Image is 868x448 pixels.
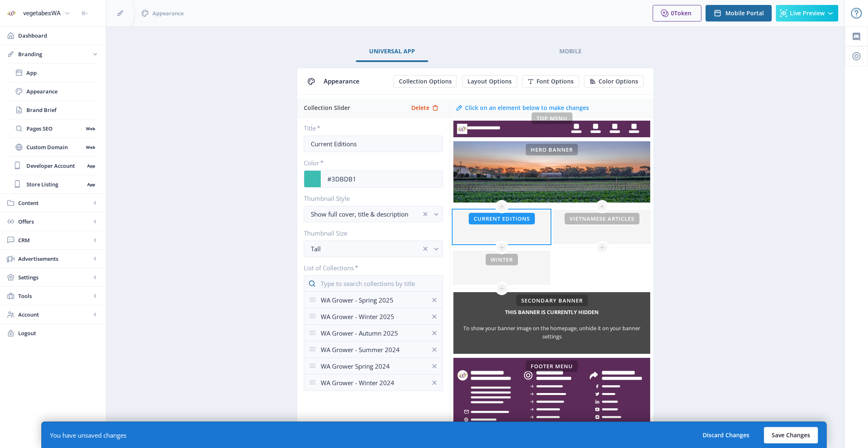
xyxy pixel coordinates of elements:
[26,143,83,151] span: Custom Domain
[321,292,426,308] div: WA Grower - Spring 2025
[411,105,429,111] span: Delete
[324,77,360,85] span: Appearance
[18,310,91,319] span: Account
[8,175,98,193] a: Store ListingApp
[18,273,91,281] span: Settings
[304,99,405,117] div: Collection Slider
[8,119,98,138] a: Pages SEOWeb
[584,75,644,88] button: Color Options
[153,9,184,17] span: Appearance
[18,50,91,58] span: Branding
[522,75,579,88] button: Font Options
[304,241,443,257] button: Tallclear
[26,69,98,77] span: App
[706,5,772,21] button: Mobile Portal
[26,106,98,114] span: Brand Brief
[8,64,98,82] a: App
[311,244,421,254] div: Tall
[399,78,452,85] span: Collection Options
[26,87,98,95] span: Appearance
[695,427,757,443] button: Discard Changes
[26,162,84,170] span: Developer Account
[311,209,421,219] div: Show full cover, title & description
[83,143,98,151] nb-badge: Web
[304,194,436,203] label: Thumbnail Style
[84,180,98,188] nb-badge: App
[321,375,426,391] div: WA Grower - Winter 2024
[8,138,98,156] a: Custom DomainWeb
[304,136,443,152] input: Your Title ...
[50,431,126,439] div: You have unsaved changes
[465,104,589,112] div: Click on an element below to make changes
[321,325,426,341] div: WA Grower - Autumn 2025
[304,159,436,167] label: Color
[304,124,436,132] label: Title
[18,199,91,207] span: Content
[304,264,436,272] label: List of Collections
[304,275,443,292] input: Type to search collections by title
[421,245,429,253] nb-icon: clear
[8,82,98,100] a: Appearance
[537,78,574,85] span: Font Options
[8,157,98,175] a: Developer AccountApp
[653,5,701,21] button: 0Token
[18,236,91,244] span: CRM
[599,78,638,85] span: Color Options
[321,309,426,324] div: WA Grower - Winter 2025
[764,427,818,443] button: Save Changes
[304,206,443,222] button: Show full cover, title & descriptionclear
[321,171,443,187] input: #FFFFFF
[304,229,436,237] label: Thumbnail Size
[393,75,457,88] button: Collection Options
[725,10,764,17] span: Mobile Portal
[18,217,91,226] span: Offers
[467,78,512,85] span: Layout Options
[84,162,98,170] nb-badge: App
[83,124,98,133] nb-badge: Web
[559,48,582,55] span: Mobile
[8,101,98,119] a: Brand Brief
[546,41,595,61] a: Mobile
[26,180,84,188] span: Store Listing
[776,5,838,21] button: Live Preview
[18,255,91,263] span: Advertisements
[321,342,426,357] div: WA Grower - Summer 2024
[26,124,83,133] span: Pages SEO
[453,324,650,341] div: To show your banner image on the homepage, unhide it on your banner settings
[356,41,428,61] a: Universal App
[18,329,99,337] span: Logout
[674,9,692,17] span: Token
[18,292,91,300] span: Tools
[405,101,445,114] button: Delete
[369,48,415,55] span: Universal App
[421,210,429,218] nb-icon: clear
[790,10,825,17] span: Live Preview
[462,75,517,88] button: Layout Options
[321,358,426,374] div: WA Grower Spring 2024
[18,31,99,40] span: Dashboard
[505,305,599,319] h5: This banner is currently hidden
[5,7,18,20] img: properties.app_icon.png
[23,4,61,22] div: vegetabesWA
